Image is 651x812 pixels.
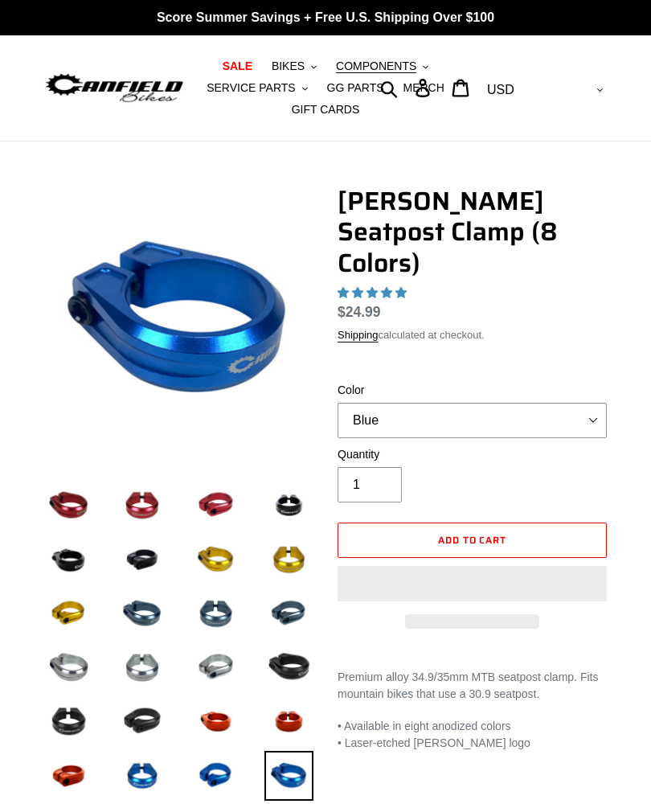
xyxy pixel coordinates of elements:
[191,643,240,692] img: Load image into Gallery viewer, silver
[338,304,381,320] span: $24.99
[215,55,260,77] a: SALE
[264,535,313,584] img: Load image into Gallery viewer, gold
[338,718,607,752] p: • Available in eight anodized colors • Laser-etched [PERSON_NAME] logo
[117,751,166,800] img: Load image into Gallery viewer, Canfield Seatpost Clamp (8 Colors)
[117,697,166,746] img: Load image into Gallery viewer, stealth black
[292,103,360,117] span: GIFT CARDS
[191,751,240,800] img: Load image into Gallery viewer, blue
[338,329,379,342] a: Shipping
[44,643,93,692] img: Load image into Gallery viewer, silver
[264,481,313,530] img: Load image into Gallery viewer, black
[191,697,240,746] img: Load image into Gallery viewer, Canfield Seatpost Clamp (8 Colors)
[117,481,166,530] img: Load image into Gallery viewer, red
[338,286,410,299] span: 5.00 stars
[191,535,240,584] img: Load image into Gallery viewer, gold
[264,643,313,692] img: Load image into Gallery viewer, sealth black
[327,81,384,95] span: GG PARTS
[117,643,166,692] img: Load image into Gallery viewer, silver
[319,77,392,99] a: GG PARTS
[264,697,313,746] img: Load image into Gallery viewer, Canfield Seatpost Clamp (8 Colors)
[264,55,325,77] button: BIKES
[338,327,607,343] div: calculated at checkout.
[338,186,607,278] h1: [PERSON_NAME] Seatpost Clamp (8 Colors)
[328,55,436,77] button: COMPONENTS
[191,481,240,530] img: Load image into Gallery viewer, red
[44,589,93,638] img: Load image into Gallery viewer, gold
[264,589,313,638] img: Load image into Gallery viewer, grey
[207,81,295,95] span: SERVICE PARTS
[272,59,305,73] span: BIKES
[117,535,166,584] img: Load image into Gallery viewer, black
[44,535,93,584] img: Load image into Gallery viewer, black
[338,669,607,703] p: Premium alloy 34.9/35mm MTB seatpost clamp. Fits mountain bikes that use a 30.9 seatpost.
[338,523,607,558] button: Add to cart
[336,59,416,73] span: COMPONENTS
[44,71,185,106] img: Canfield Bikes
[199,77,315,99] button: SERVICE PARTS
[223,59,252,73] span: SALE
[284,99,368,121] a: GIFT CARDS
[44,751,93,800] img: Load image into Gallery viewer, Canfield Seatpost Clamp (8 Colors)
[338,446,607,463] label: Quantity
[264,751,313,800] img: Load image into Gallery viewer, blue
[117,589,166,638] img: Load image into Gallery viewer, grey
[47,189,310,452] img: blue
[44,697,93,746] img: Load image into Gallery viewer, stealth black
[438,532,507,547] span: Add to cart
[191,589,240,638] img: Load image into Gallery viewer, grey
[44,481,93,530] img: Load image into Gallery viewer, red
[338,382,607,399] label: Color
